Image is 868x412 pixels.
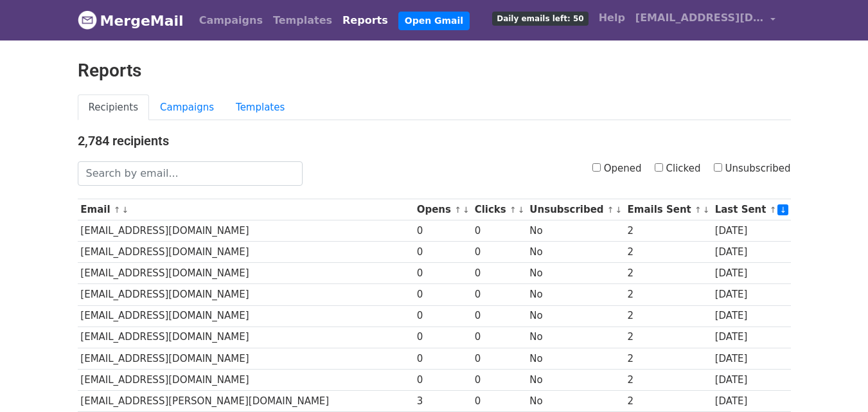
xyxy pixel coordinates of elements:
input: Clicked [655,163,663,172]
td: 2 [624,305,712,327]
td: 0 [414,284,472,305]
a: ↓ [616,205,623,215]
td: [EMAIL_ADDRESS][DOMAIN_NAME] [78,263,414,284]
th: Opens [414,199,472,220]
td: 0 [414,327,472,348]
a: ↑ [770,205,777,215]
a: Templates [225,94,296,121]
span: Daily emails left: 50 [492,12,588,26]
td: 0 [472,242,527,263]
td: No [527,348,624,369]
td: [DATE] [712,305,791,327]
td: 2 [624,284,712,305]
a: ↑ [114,205,121,215]
td: 0 [414,242,472,263]
td: 2 [624,369,712,390]
a: ↓ [122,205,129,215]
a: Daily emails left: 50 [487,5,593,31]
a: ↑ [695,205,702,215]
a: ↓ [777,204,788,215]
td: 0 [414,305,472,327]
td: 2 [624,242,712,263]
td: [EMAIL_ADDRESS][PERSON_NAME][DOMAIN_NAME] [78,390,414,411]
a: ↓ [518,205,525,215]
input: Search by email... [78,161,303,186]
a: ↑ [509,205,517,215]
td: [DATE] [712,348,791,369]
td: No [527,242,624,263]
td: [EMAIL_ADDRESS][DOMAIN_NAME] [78,220,414,242]
td: [DATE] [712,284,791,305]
td: No [527,305,624,327]
a: ↓ [703,205,710,215]
th: Emails Sent [624,199,712,220]
td: 0 [414,348,472,369]
td: 0 [414,263,472,284]
td: 2 [624,348,712,369]
td: No [527,220,624,242]
a: Reports [337,8,393,33]
th: Unsubscribed [527,199,624,220]
td: No [527,263,624,284]
td: 2 [624,263,712,284]
td: 0 [472,284,527,305]
td: [EMAIL_ADDRESS][DOMAIN_NAME] [78,369,414,390]
td: 0 [414,369,472,390]
td: [EMAIL_ADDRESS][DOMAIN_NAME] [78,305,414,327]
a: ↑ [454,205,461,215]
td: 0 [472,348,527,369]
a: MergeMail [78,7,184,34]
td: [EMAIL_ADDRESS][DOMAIN_NAME] [78,242,414,263]
td: [EMAIL_ADDRESS][DOMAIN_NAME] [78,284,414,305]
img: MergeMail logo [78,10,97,30]
a: Templates [268,8,337,33]
td: [EMAIL_ADDRESS][DOMAIN_NAME] [78,348,414,369]
a: [EMAIL_ADDRESS][DOMAIN_NAME] [630,5,781,35]
td: No [527,390,624,411]
td: 0 [472,220,527,242]
td: [DATE] [712,327,791,348]
label: Clicked [655,161,701,176]
a: Help [594,5,630,31]
td: 2 [624,220,712,242]
td: No [527,327,624,348]
td: [DATE] [712,390,791,411]
td: 0 [472,305,527,327]
input: Opened [592,163,601,172]
td: 0 [472,369,527,390]
td: [DATE] [712,242,791,263]
th: Email [78,199,414,220]
h4: 2,784 recipients [78,133,791,148]
td: 0 [472,263,527,284]
a: Campaigns [149,94,225,121]
span: [EMAIL_ADDRESS][DOMAIN_NAME] [635,10,764,26]
td: [DATE] [712,263,791,284]
a: Campaigns [194,8,268,33]
td: 0 [414,220,472,242]
td: 0 [472,327,527,348]
td: 2 [624,390,712,411]
th: Clicks [472,199,527,220]
td: No [527,369,624,390]
td: [EMAIL_ADDRESS][DOMAIN_NAME] [78,327,414,348]
th: Last Sent [712,199,791,220]
a: Recipients [78,94,150,121]
a: ↓ [463,205,470,215]
h2: Reports [78,60,791,82]
td: 0 [472,390,527,411]
a: ↑ [607,205,614,215]
td: 3 [414,390,472,411]
td: 2 [624,327,712,348]
label: Opened [592,161,642,176]
td: [DATE] [712,369,791,390]
a: Open Gmail [398,12,470,30]
input: Unsubscribed [714,163,722,172]
td: No [527,284,624,305]
td: [DATE] [712,220,791,242]
label: Unsubscribed [714,161,791,176]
